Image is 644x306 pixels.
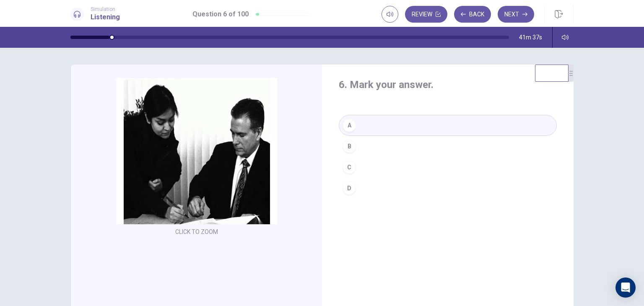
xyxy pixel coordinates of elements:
button: Back [454,6,491,23]
div: B [343,140,356,153]
div: D [343,182,356,195]
button: A [339,115,557,136]
div: A [343,119,356,132]
button: Next [498,6,534,23]
h1: Question 6 of 100 [192,9,249,19]
h1: Listening [91,12,120,22]
button: Review [405,6,447,23]
h4: 6. Mark your answer. [339,78,557,91]
span: Simulation [91,6,120,12]
button: D [339,178,557,199]
span: 41m 37s [519,34,542,41]
button: B [339,136,557,157]
button: C [339,157,557,178]
div: C [343,161,356,174]
div: Open Intercom Messenger [615,277,636,298]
